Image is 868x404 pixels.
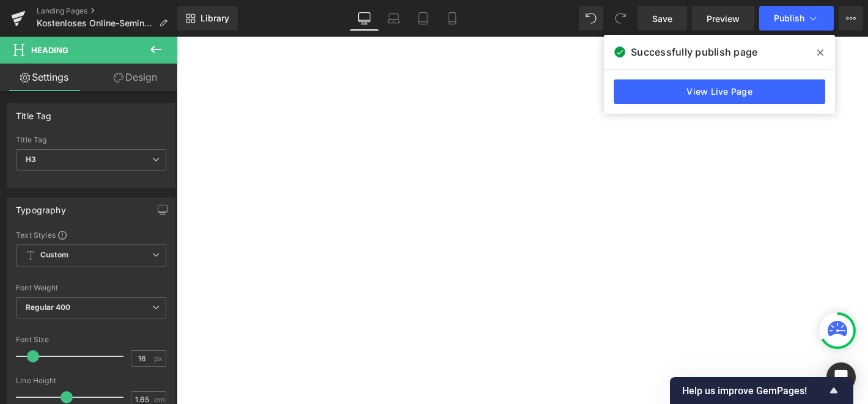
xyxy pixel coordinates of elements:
div: Font Size [16,336,166,344]
a: Design [91,64,180,91]
span: Publish [774,13,804,23]
b: H3 [26,155,36,164]
a: New Library [177,6,238,31]
button: Publish [759,6,834,31]
span: Save [652,12,672,25]
span: Help us improve GemPages! [682,385,826,397]
span: px [154,354,164,362]
a: Landing Pages [37,6,177,16]
span: Kostenloses Online-Seminar | Creative Strategy [37,18,154,28]
a: View Live Page [614,79,825,104]
button: Undo [579,6,603,31]
div: Line Height [16,376,166,385]
b: Custom [40,250,68,260]
div: Title Tag [16,104,52,121]
div: Title Tag [16,136,166,144]
a: Tablet [408,6,438,31]
span: em [154,395,164,403]
span: Preview [707,12,740,25]
div: Typography [16,198,66,215]
b: Regular 400 [26,303,71,312]
button: More [839,6,863,31]
div: Text Styles [16,230,166,240]
span: Successfully publish page [631,45,757,59]
span: Heading [31,45,68,55]
a: Mobile [438,6,467,31]
a: Preview [692,6,754,31]
button: Show survey - Help us improve GemPages! [682,383,841,398]
span: Library [200,13,229,24]
button: Redo [608,6,633,31]
a: Desktop [350,6,379,31]
a: Laptop [379,6,408,31]
div: Font Weight [16,284,166,292]
div: Open Intercom Messenger [826,362,856,392]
